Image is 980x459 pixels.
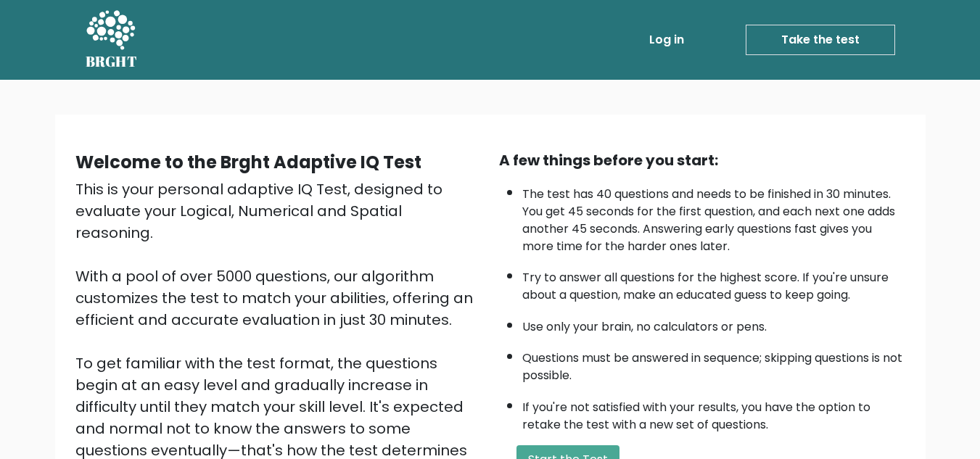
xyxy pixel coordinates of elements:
h5: BRGHT [86,53,138,70]
b: Welcome to the Brght Adaptive IQ Test [75,150,421,174]
li: Use only your brain, no calculators or pens. [522,311,905,336]
div: A few things before you start: [499,149,905,171]
li: If you're not satisfied with your results, you have the option to retake the test with a new set ... [522,392,905,434]
a: BRGHT [86,6,138,74]
li: Try to answer all questions for the highest score. If you're unsure about a question, make an edu... [522,262,905,304]
a: Log in [643,25,690,54]
li: Questions must be answered in sequence; skipping questions is not possible. [522,342,905,384]
a: Take the test [746,25,895,55]
li: The test has 40 questions and needs to be finished in 30 minutes. You get 45 seconds for the firs... [522,178,905,255]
